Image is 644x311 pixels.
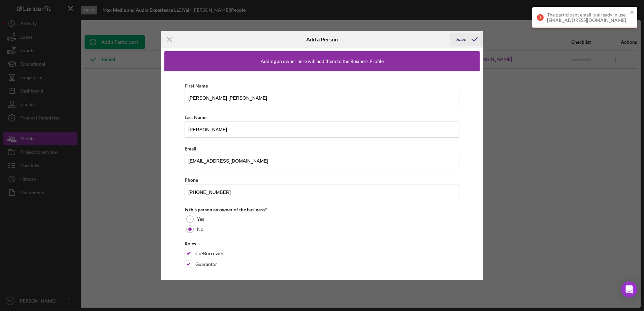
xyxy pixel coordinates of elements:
label: Guarantor [195,261,217,268]
label: Last Name [185,114,206,120]
div: The participant email is already in use: [EMAIL_ADDRESS][DOMAIN_NAME] [547,12,628,23]
div: Open Intercom Messenger [621,281,637,298]
label: No [197,227,203,232]
div: Save [456,33,466,46]
label: First Name [185,83,208,89]
button: close [630,9,635,16]
div: Roles [185,241,459,246]
label: Yes [197,216,204,222]
label: Co-Borrower [195,250,224,257]
h6: Add a Person [306,36,338,42]
div: Adding an owner here will add them to the Business Profile [261,59,384,64]
label: Email [185,146,196,151]
div: Is this person an owner of the business? [185,207,459,212]
button: Save [450,33,483,46]
label: Phone [185,177,198,183]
